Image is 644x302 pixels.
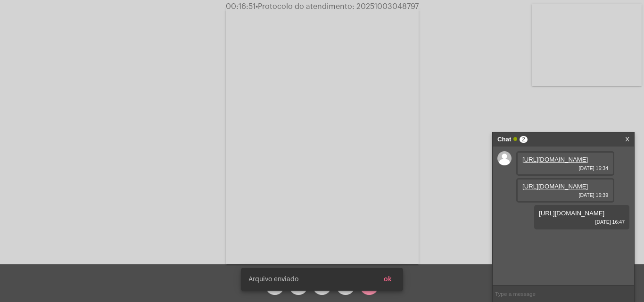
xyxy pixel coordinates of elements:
strong: Chat [497,132,511,147]
a: [URL][DOMAIN_NAME] [539,210,604,217]
button: ok [376,271,399,288]
span: Protocolo do atendimento: 20251003048797 [256,3,419,10]
a: [URL][DOMAIN_NAME] [522,156,588,163]
span: [DATE] 16:34 [522,165,608,171]
span: Arquivo enviado [248,275,298,284]
span: Online [513,137,517,141]
span: • [256,3,258,10]
span: [DATE] 16:47 [539,219,625,225]
a: X [625,132,629,147]
span: [DATE] 16:39 [522,192,608,198]
a: [URL][DOMAIN_NAME] [522,183,588,190]
span: 00:16:51 [226,3,256,10]
span: ok [384,276,392,283]
span: 2 [520,136,528,143]
input: Type a message [493,286,634,302]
